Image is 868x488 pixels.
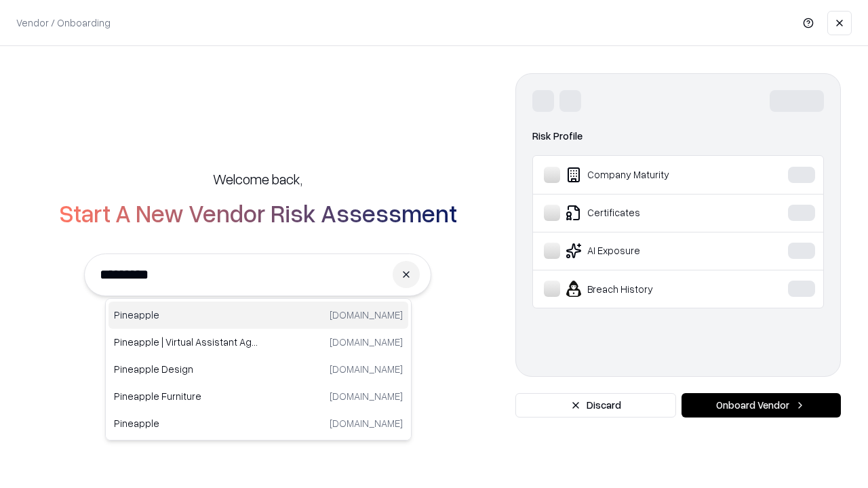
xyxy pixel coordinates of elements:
[330,308,403,322] p: [DOMAIN_NAME]
[330,362,403,376] p: [DOMAIN_NAME]
[114,362,258,376] p: Pineapple Design
[544,243,747,259] div: AI Exposure
[330,335,403,349] p: [DOMAIN_NAME]
[544,205,747,221] div: Certificates
[114,389,258,403] p: Pineapple Furniture
[330,389,403,403] p: [DOMAIN_NAME]
[114,308,258,322] p: Pineapple
[330,416,403,430] p: [DOMAIN_NAME]
[532,128,824,144] div: Risk Profile
[544,281,747,297] div: Breach History
[515,393,676,418] button: Discard
[544,167,747,183] div: Company Maturity
[16,16,111,30] p: Vendor / Onboarding
[213,169,302,188] h5: Welcome back,
[105,298,412,441] div: Suggestions
[59,199,457,226] h2: Start A New Vendor Risk Assessment
[682,393,841,418] button: Onboard Vendor
[114,335,258,349] p: Pineapple | Virtual Assistant Agency
[114,416,258,430] p: Pineapple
